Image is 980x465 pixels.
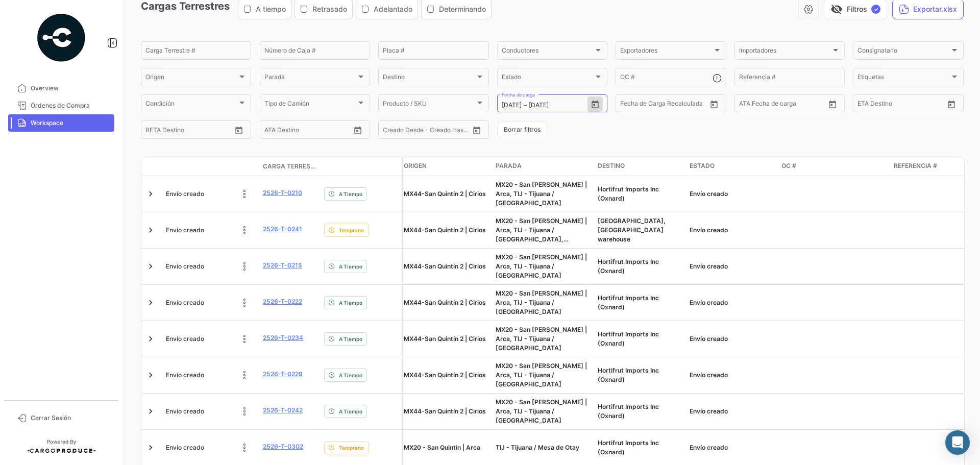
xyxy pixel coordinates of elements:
[339,190,362,198] span: A Tiempo
[492,157,594,176] datatable-header-cell: Parada
[259,158,320,175] datatable-header-cell: Carga Terrestre #
[383,128,421,135] input: Creado Desde
[944,96,959,112] button: Open calendar
[312,4,347,14] span: Retrasado
[890,157,971,176] datatable-header-cell: Referencia #
[502,48,594,56] span: Conductores
[31,84,110,93] span: Overview
[690,226,773,235] div: Envío creado
[404,335,486,342] span: MX44-San Quintín 2 | Cirios
[404,262,486,270] span: MX44-San Quintín 2 | Cirios
[496,289,590,316] div: MX20 - San [PERSON_NAME] | Arca, TIJ - Tijuana / [GEOGRAPHIC_DATA]
[524,102,527,109] span: –
[339,407,362,415] span: A Tiempo
[166,189,204,199] span: Envío creado
[871,5,880,14] span: ✓
[857,75,949,82] span: Etiquetas
[496,161,522,170] span: Parada
[145,443,156,453] a: Expand/Collapse Row
[231,123,247,138] button: Open calendar
[598,161,625,170] span: Destino
[350,123,365,138] button: Open calendar
[339,371,362,379] span: A Tiempo
[496,180,590,208] div: MX20 - San [PERSON_NAME] | Arca, TIJ - Tijuana / [GEOGRAPHIC_DATA]
[428,128,469,135] input: Creado Hasta
[439,4,486,14] span: Determinando
[404,190,486,198] span: MX44-San Quintín 2 | Cirios
[145,261,156,272] a: Expand/Collapse Row
[263,406,303,415] a: 2526-T-0242
[256,4,286,14] span: A tiempo
[145,128,164,135] input: Desde
[263,297,302,306] a: 2526-T-0222
[598,439,659,456] span: Hortifrut Imports Inc (Oxnard)
[529,102,570,109] input: Hasta
[598,217,666,243] span: Wakefern Newark,NJ warehouse
[8,114,114,132] a: Workspace
[263,261,302,270] a: 2526-T-0215
[145,370,156,380] a: Expand/Collapse Row
[739,102,770,109] input: ATA Desde
[830,3,843,15] span: visibility_off
[264,128,296,135] input: ATA Desde
[166,443,204,452] span: Envío creado
[145,406,156,417] a: Expand/Collapse Row
[263,442,303,451] a: 2526-T-0302
[598,330,659,347] span: Hortifrut Imports Inc (Oxnard)
[264,75,356,82] span: Parada
[690,262,773,271] div: Envío creado
[404,226,486,234] span: MX44-San Quintín 2 | Cirios
[320,162,402,170] datatable-header-cell: Delay Status
[598,294,659,311] span: Hortifrut Imports Inc (Oxnard)
[620,48,712,56] span: Exportadores
[502,102,522,109] input: Desde
[263,162,316,171] span: Carga Terrestre #
[690,407,773,416] div: Envío creado
[825,96,840,112] button: Open calendar
[496,253,590,280] div: MX20 - San [PERSON_NAME] | Arca, TIJ - Tijuana / [GEOGRAPHIC_DATA]
[383,102,475,109] span: Producto / SKU
[777,102,818,109] input: ATA Hasta
[8,80,114,97] a: Overview
[8,97,114,114] a: Órdenes de Compra
[303,128,344,135] input: ATA Hasta
[166,407,204,416] span: Envío creado
[166,298,204,307] span: Envío creado
[264,102,356,109] span: Tipo de Camión
[166,371,204,380] span: Envío creado
[690,371,773,380] div: Envío creado
[339,262,362,271] span: A Tiempo
[166,334,204,344] span: Envío creado
[706,96,722,112] button: Open calendar
[145,225,156,235] a: Expand/Collapse Row
[646,102,687,109] input: Hasta
[263,333,303,342] a: 2526-T-0234
[496,361,590,389] div: MX20 - San [PERSON_NAME] | Arca, TIJ - Tijuana / [GEOGRAPHIC_DATA]
[690,161,715,170] span: Estado
[497,121,547,138] button: Borrar filtros
[263,188,302,198] a: 2526-T-0210
[404,407,486,415] span: MX44-San Quintín 2 | Cirios
[383,75,475,82] span: Destino
[620,102,639,109] input: Desde
[339,299,362,307] span: A Tiempo
[374,4,412,14] span: Adelantado
[339,335,362,343] span: A Tiempo
[145,75,237,82] span: Origen
[894,161,937,170] span: Referencia #
[690,189,773,199] div: Envío creado
[400,157,492,176] datatable-header-cell: Origen
[883,102,924,109] input: Hasta
[945,430,970,455] div: Abrir Intercom Messenger
[598,403,659,420] span: Hortifrut Imports Inc (Oxnard)
[145,298,156,308] a: Expand/Collapse Row
[685,157,777,176] datatable-header-cell: Estado
[594,157,685,176] datatable-header-cell: Destino
[857,48,949,56] span: Consignatario
[404,299,486,306] span: MX44-San Quintín 2 | Cirios
[857,102,876,109] input: Desde
[166,226,204,235] span: Envío creado
[404,161,427,170] span: Origen
[339,226,364,234] span: Temprano
[496,216,590,244] div: MX20 - San [PERSON_NAME] | Arca, TIJ - Tijuana / [GEOGRAPHIC_DATA], [PERSON_NAME],[GEOGRAPHIC_DAT...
